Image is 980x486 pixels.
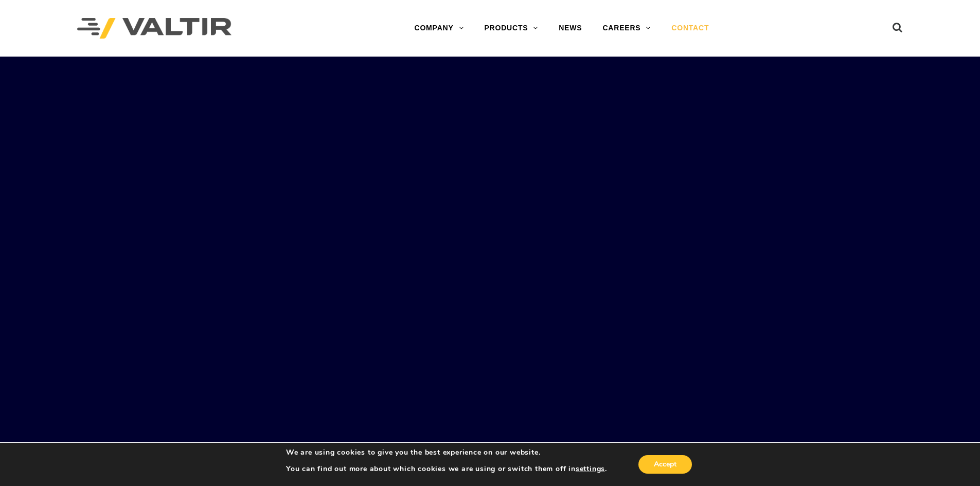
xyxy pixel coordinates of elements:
a: CONTACT [661,18,719,39]
p: You can find out more about which cookies we are using or switch them off in . [286,464,607,474]
button: Accept [638,455,692,474]
a: PRODUCTS [474,18,548,39]
p: We are using cookies to give you the best experience on our website. [286,448,607,457]
a: COMPANY [404,18,474,39]
button: settings [576,464,605,474]
img: Valtir [77,18,231,39]
a: NEWS [548,18,592,39]
a: CAREERS [592,18,661,39]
